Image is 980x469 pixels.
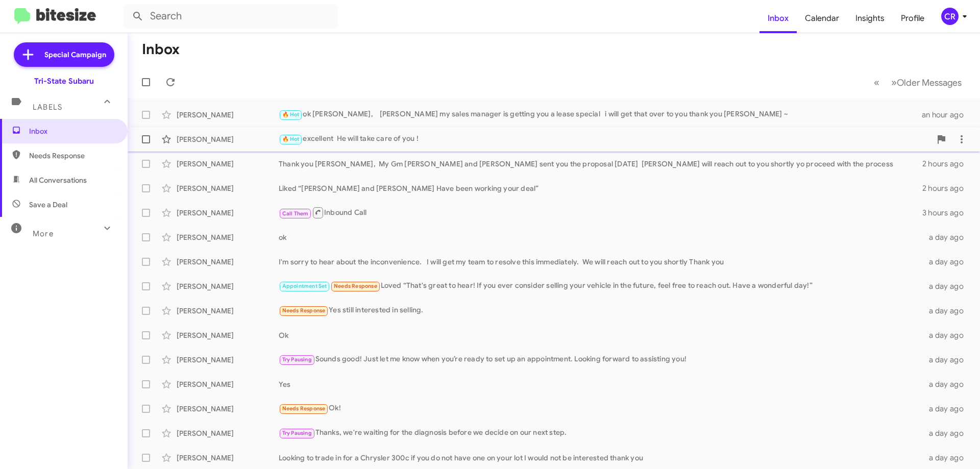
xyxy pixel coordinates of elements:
span: Try Pausing [282,430,312,436]
div: [PERSON_NAME] [177,428,279,438]
div: Yes [279,379,923,389]
span: Labels [33,103,62,112]
span: Needs Response [29,151,116,161]
div: a day ago [923,355,972,365]
div: ok [279,232,923,242]
div: Yes still interested in selling. [279,305,923,316]
div: [PERSON_NAME] [177,330,279,340]
div: a day ago [923,232,972,242]
button: CR [933,8,969,25]
span: Older Messages [897,77,962,88]
div: Inbound Call [279,206,922,219]
span: Try Pausing [282,356,312,363]
div: a day ago [923,404,972,414]
div: I'm sorry to hear about the inconvenience. I will get my team to resolve this immediately. We wil... [279,257,923,267]
div: 2 hours ago [922,183,972,193]
a: Inbox [759,4,797,33]
div: an hour ago [922,110,972,120]
span: Needs Response [282,307,326,314]
div: a day ago [923,379,972,389]
div: [PERSON_NAME] [177,183,279,193]
div: 2 hours ago [922,159,972,169]
div: Sounds good! Just let me know when you’re ready to set up an appointment. Looking forward to assi... [279,354,923,365]
span: Needs Response [334,283,377,289]
div: a day ago [923,281,972,291]
span: Special Campaign [44,50,106,60]
div: Looking to trade in for a Chrysler 300c if you do not have one on your lot I would not be interes... [279,453,923,463]
span: Needs Response [282,405,326,412]
div: [PERSON_NAME] [177,306,279,316]
div: a day ago [923,257,972,267]
span: « [874,76,879,89]
div: CR [941,8,959,25]
div: Tri-State Subaru [34,76,94,86]
div: ok [PERSON_NAME], [PERSON_NAME] my sales manager is getting you a lease special i will get that o... [279,109,922,120]
span: Appointment Set [282,283,327,289]
div: [PERSON_NAME] [177,379,279,389]
div: Liked “[PERSON_NAME] and [PERSON_NAME] Have been working your deal” [279,183,922,193]
div: Thank you [PERSON_NAME], My Gm [PERSON_NAME] and [PERSON_NAME] sent you the proposal [DATE] [PERS... [279,159,922,169]
div: a day ago [923,428,972,438]
div: Loved “That's great to hear! If you ever consider selling your vehicle in the future, feel free t... [279,280,923,292]
span: » [891,76,897,89]
span: 🔥 Hot [282,111,300,118]
div: [PERSON_NAME] [177,404,279,414]
div: [PERSON_NAME] [177,257,279,267]
div: Ok [279,330,923,340]
div: a day ago [923,306,972,316]
div: a day ago [923,330,972,340]
button: Previous [868,72,886,93]
h1: Inbox [142,41,180,58]
div: [PERSON_NAME] [177,453,279,463]
div: a day ago [923,453,972,463]
a: Insights [847,4,893,33]
nav: Page navigation example [868,72,968,93]
a: Profile [893,4,933,33]
div: [PERSON_NAME] [177,208,279,218]
span: Call Them [282,210,309,217]
a: Special Campaign [14,42,114,67]
div: [PERSON_NAME] [177,232,279,242]
a: Calendar [797,4,847,33]
span: Inbox [29,126,116,136]
div: [PERSON_NAME] [177,281,279,291]
div: [PERSON_NAME] [177,159,279,169]
input: Search [124,4,338,29]
div: 3 hours ago [922,208,972,218]
button: Next [885,72,968,93]
span: Save a Deal [29,200,67,210]
div: [PERSON_NAME] [177,355,279,365]
span: 🔥 Hot [282,136,300,142]
div: excellent He will take care of you ! [279,133,931,145]
div: [PERSON_NAME] [177,110,279,120]
span: All Conversations [29,175,87,185]
span: More [33,229,54,238]
div: [PERSON_NAME] [177,134,279,144]
div: Thanks, we're waiting for the diagnosis before we decide on our next step. [279,427,923,439]
div: Ok! [279,403,923,414]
